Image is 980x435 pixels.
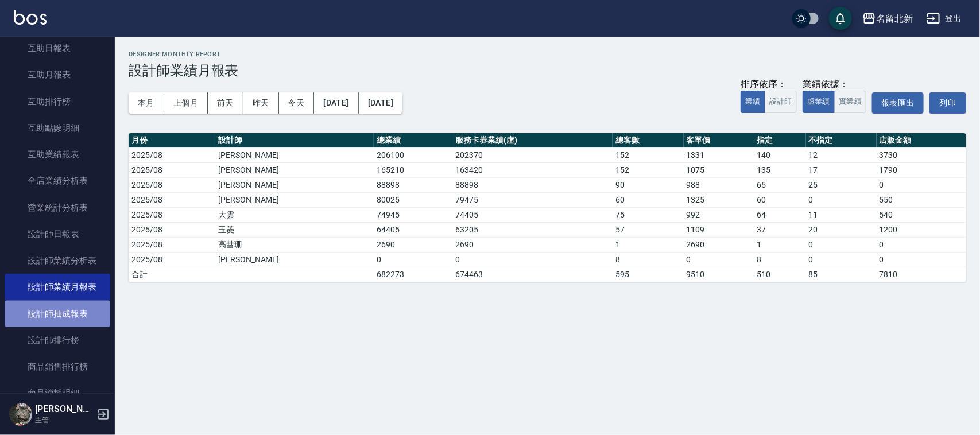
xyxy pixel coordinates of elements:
th: 店販金額 [877,133,966,148]
button: 本月 [129,92,164,114]
td: 12 [806,147,877,162]
button: 昨天 [243,92,279,114]
td: 1 [754,237,806,252]
a: 營業統計分析表 [5,195,110,221]
th: 設計師 [215,133,374,148]
td: 2025/08 [129,237,215,252]
th: 不指定 [806,133,877,148]
a: 商品銷售排行榜 [5,354,110,380]
a: 互助業績報表 [5,141,110,168]
td: 7810 [877,267,966,282]
td: 9510 [684,267,754,282]
td: 2690 [374,237,452,252]
div: 名留北新 [876,11,913,26]
td: 57 [613,222,683,237]
td: [PERSON_NAME] [215,162,374,177]
td: 2025/08 [129,192,215,207]
td: 玉菱 [215,222,374,237]
td: 85 [806,267,877,282]
td: 550 [877,192,966,207]
td: 2690 [452,237,613,252]
button: 設計師 [765,91,797,113]
a: 互助排行榜 [5,88,110,115]
td: 595 [613,267,683,282]
th: 月份 [129,133,215,148]
td: 75 [613,207,683,222]
td: 165210 [374,162,452,177]
button: 列印 [929,92,966,114]
button: 前天 [208,92,243,114]
td: [PERSON_NAME] [215,177,374,192]
td: 152 [613,162,683,177]
td: [PERSON_NAME] [215,252,374,267]
td: 0 [806,192,877,207]
td: 8 [754,252,806,267]
th: 總客數 [613,133,683,148]
h3: 設計師業績月報表 [129,63,966,79]
td: 163420 [452,162,613,177]
td: 64 [754,207,806,222]
td: 0 [877,177,966,192]
img: Logo [14,10,47,25]
button: save [829,7,852,30]
button: 登出 [922,8,966,29]
td: 0 [374,252,452,267]
button: 實業績 [834,91,866,113]
a: 設計師業績分析表 [5,247,110,274]
td: 0 [877,237,966,252]
div: 業績依據： [803,79,866,91]
td: 60 [613,192,683,207]
td: 8 [613,252,683,267]
a: 設計師抽成報表 [5,301,110,327]
td: 2025/08 [129,207,215,222]
td: 674463 [452,267,613,282]
td: 152 [613,147,683,162]
td: 88898 [374,177,452,192]
td: 1325 [684,192,754,207]
td: 80025 [374,192,452,207]
td: 1 [613,237,683,252]
td: 2025/08 [129,147,215,162]
button: 名留北新 [858,7,917,30]
a: 設計師業績月報表 [5,274,110,300]
td: 74945 [374,207,452,222]
td: 65 [754,177,806,192]
th: 服務卡券業績(虛) [452,133,613,148]
td: 206100 [374,147,452,162]
td: 2025/08 [129,252,215,267]
td: 2025/08 [129,222,215,237]
td: 大雲 [215,207,374,222]
div: 排序依序： [741,79,797,91]
img: Person [9,403,32,426]
td: 37 [754,222,806,237]
td: 992 [684,207,754,222]
button: 上個月 [164,92,208,114]
td: 202370 [452,147,613,162]
td: 2025/08 [129,177,215,192]
td: 1200 [877,222,966,237]
th: 指定 [754,133,806,148]
td: 0 [877,252,966,267]
td: 0 [806,237,877,252]
td: 60 [754,192,806,207]
td: 63205 [452,222,613,237]
td: 1331 [684,147,754,162]
td: 高彗珊 [215,237,374,252]
button: 業績 [741,91,765,113]
td: 2690 [684,237,754,252]
a: 互助月報表 [5,61,110,88]
td: 0 [452,252,613,267]
td: 140 [754,147,806,162]
td: 20 [806,222,877,237]
td: 0 [806,252,877,267]
td: 682273 [374,267,452,282]
td: 135 [754,162,806,177]
button: [DATE] [359,92,402,114]
p: 主管 [35,415,94,425]
a: 互助日報表 [5,35,110,61]
a: 報表匯出 [872,92,924,114]
td: 3730 [877,147,966,162]
h5: [PERSON_NAME] [35,403,94,415]
td: 79475 [452,192,613,207]
a: 設計師排行榜 [5,327,110,354]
